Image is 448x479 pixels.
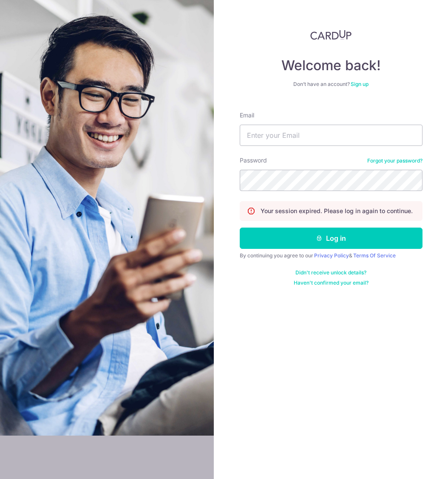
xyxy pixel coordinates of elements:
[310,30,352,40] img: CardUp Logo
[353,252,396,259] a: Terms Of Service
[261,207,413,215] p: Your session expired. Please log in again to continue.
[240,81,422,88] div: Don’t have an account?
[240,125,422,146] input: Enter your Email
[240,156,267,165] label: Password
[314,252,349,259] a: Privacy Policy
[240,228,422,249] button: Log in
[295,269,366,276] a: Didn't receive unlock details?
[367,157,422,164] a: Forgot your password?
[240,111,254,120] label: Email
[351,81,369,87] a: Sign up
[240,252,422,259] div: By continuing you agree to our &
[240,57,422,74] h4: Welcome back!
[294,279,369,286] a: Haven't confirmed your email?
